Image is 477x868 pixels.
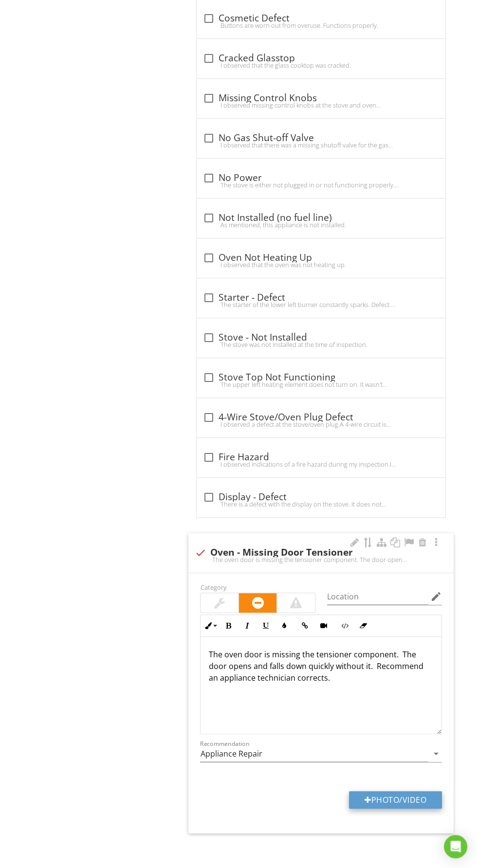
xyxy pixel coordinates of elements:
input: Location [327,589,428,605]
button: Code View [335,616,353,635]
div: There is a defect with the display on the stove. It does not appear to affect functionality. I re... [202,500,439,508]
button: Insert Link (Ctrl+K) [295,616,314,635]
input: Recommendation [200,746,428,762]
div: I observed a defect at the stove/oven plug.A 4-wire circuit is required for cord and plug connect... [202,420,439,428]
div: The starter of the lower left burner constantly sparks. Defect. Recommend correction by an applia... [202,301,439,308]
div: I observed that the glass cooktop was cracked. [202,61,439,69]
div: I observed missing control knobs at the stove and oven appliance. [202,101,439,109]
div: Buttons are worn out from overuse. Functions properly. [202,21,439,29]
i: arrow_drop_down [430,748,442,759]
div: The stove is either not plugged in or not functioning properly. Recommend an appliance repair tec... [202,181,439,189]
button: Photo/Video [349,791,442,809]
button: Clear Formatting [353,616,372,635]
label: Category [200,583,226,592]
div: I observed that the oven was not heating up. [202,261,439,269]
div: I observed that there was a missing shutoff valve for the gas supply to the appliance. [202,141,439,149]
div: As mentioned, this appliance is not installed. [202,221,439,229]
i: edit [430,591,442,602]
button: Bold (Ctrl+B) [219,616,238,635]
div: I observed indications of a fire hazard during my inspection.I don't believe that this backslash ... [202,460,439,468]
div: The upper left heating element does not turn on. It wasn't obvious to me as to why that would be ... [202,380,439,388]
div: Open Intercom Messenger [444,835,467,858]
button: Insert Video [314,616,332,635]
button: Italic (Ctrl+I) [238,616,256,635]
button: Inline Style [201,616,219,635]
button: Underline (Ctrl+U) [256,616,275,635]
p: The oven door is missing the tensioner component. The door opens and falls down quickly without i... [208,649,433,684]
div: The oven door is missing the tensioner component. The door opens and falls down quickly without i... [194,556,447,563]
button: Colors [275,616,293,635]
div: The stove was not installed at the time of inspection. [202,341,439,348]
